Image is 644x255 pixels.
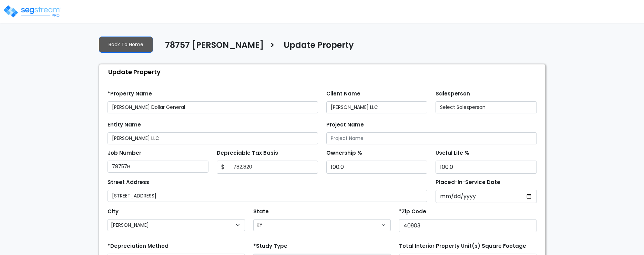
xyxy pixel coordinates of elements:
[108,121,141,129] label: Entity Name
[436,149,469,157] label: Useful Life %
[253,242,287,250] label: *Study Type
[108,132,318,144] input: Entity Name
[326,149,362,157] label: Ownership %
[399,208,426,216] label: *Zip Code
[326,161,428,174] input: Ownership
[108,149,141,157] label: Job Number
[284,40,354,52] h4: Update Property
[436,161,537,174] input: Depreciation
[326,121,364,129] label: Project Name
[108,101,318,113] input: Property Name
[160,40,264,55] a: 78757 [PERSON_NAME]
[269,40,275,53] h3: >
[99,37,153,53] a: Back To Home
[229,161,318,174] input: 0.00
[326,132,537,144] input: Project Name
[108,208,119,216] label: City
[278,40,354,55] a: Update Property
[108,190,428,202] input: Street Address
[326,101,428,113] input: Client Name
[217,149,278,157] label: Depreciable Tax Basis
[3,4,61,18] img: logo_pro_r.png
[165,40,264,52] h4: 78757 [PERSON_NAME]
[103,64,545,79] div: Update Property
[108,242,168,250] label: *Depreciation Method
[399,219,536,232] input: Zip Code
[253,208,269,216] label: State
[436,178,500,186] label: Placed-In-Service Date
[326,90,360,98] label: Client Name
[436,90,470,98] label: Salesperson
[108,90,152,98] label: *Property Name
[399,242,526,250] label: Total Interior Property Unit(s) Square Footage
[217,161,229,174] span: $
[108,178,149,186] label: Street Address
